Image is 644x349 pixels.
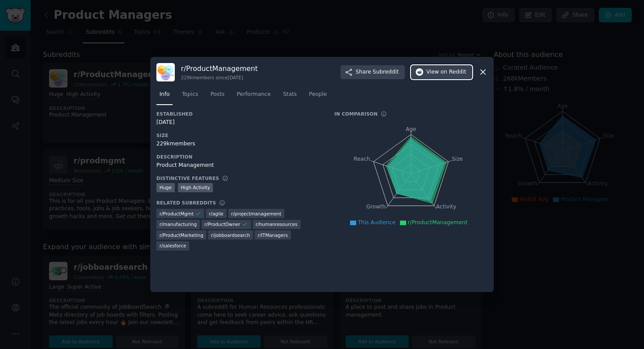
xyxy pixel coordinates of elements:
[356,68,399,76] span: Share
[234,88,274,106] a: Performance
[340,65,405,79] button: ShareSubreddit
[159,232,203,238] span: r/ ProductMarketing
[182,91,198,99] span: Topics
[441,68,466,76] span: on Reddit
[156,119,322,127] div: [DATE]
[334,111,378,117] h3: In Comparison
[309,91,327,99] span: People
[256,221,297,227] span: r/ humanresources
[209,211,223,217] span: r/ agile
[156,88,173,106] a: Info
[406,126,416,132] tspan: Age
[156,175,219,181] h3: Distinctive Features
[205,221,241,227] span: r/ ProductOwner
[411,65,472,79] button: Viewon Reddit
[283,91,297,99] span: Stats
[181,64,258,73] h3: r/ ProductManagement
[159,243,186,249] span: r/ salesforce
[156,154,322,160] h3: Description
[373,68,399,76] span: Subreddit
[354,155,370,162] tspan: Reach
[231,211,282,217] span: r/ projectmanagement
[306,88,330,106] a: People
[156,140,322,148] div: 229k members
[179,88,201,106] a: Topics
[436,204,456,210] tspan: Activity
[258,232,288,238] span: r/ ITManagers
[426,68,466,76] span: View
[366,204,386,210] tspan: Growth
[156,183,175,192] div: Huge
[408,219,467,226] span: r/ProductManagement
[207,88,227,106] a: Posts
[159,211,194,217] span: r/ ProductMgmt
[452,155,463,162] tspan: Size
[156,132,322,138] h3: Size
[178,183,213,192] div: High Activity
[237,91,271,99] span: Performance
[156,200,216,206] h3: Related Subreddits
[280,88,300,106] a: Stats
[156,162,322,169] div: Product Management
[210,91,224,99] span: Posts
[156,63,175,81] img: ProductManagement
[211,232,250,238] span: r/ jobboardsearch
[156,111,322,117] h3: Established
[181,74,258,81] div: 229k members since [DATE]
[159,91,170,99] span: Info
[159,221,197,227] span: r/ manufacturing
[358,219,396,226] span: This Audience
